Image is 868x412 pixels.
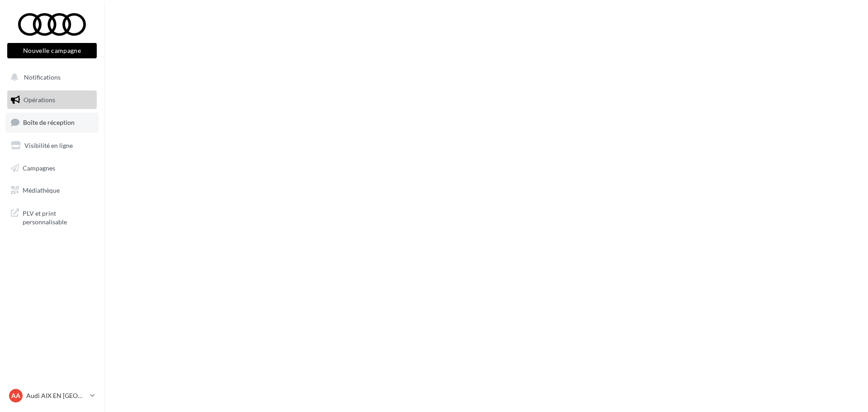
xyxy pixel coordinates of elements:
[23,207,93,227] span: PLV et print personnalisable
[7,43,97,58] button: Nouvelle campagne
[23,186,60,194] span: Médiathèque
[7,387,97,404] a: AA Audi AIX EN [GEOGRAPHIC_DATA]
[24,73,61,81] span: Notifications
[5,181,99,200] a: Médiathèque
[24,96,55,104] span: Opérations
[5,90,99,109] a: Opérations
[11,391,20,400] span: AA
[5,68,95,87] button: Notifications
[5,204,99,230] a: PLV et print personnalisable
[5,136,99,155] a: Visibilité en ligne
[24,142,73,149] span: Visibilité en ligne
[23,118,75,126] span: Boîte de réception
[26,391,86,400] p: Audi AIX EN [GEOGRAPHIC_DATA]
[5,113,99,132] a: Boîte de réception
[5,159,99,178] a: Campagnes
[23,164,55,171] span: Campagnes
